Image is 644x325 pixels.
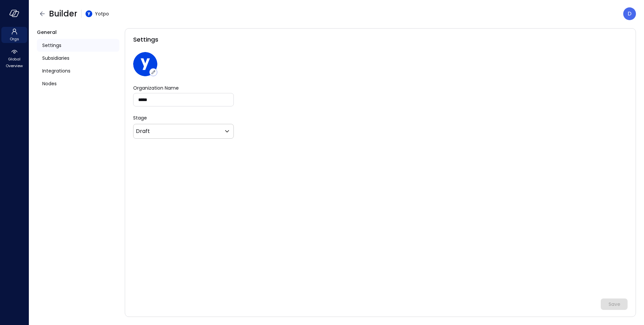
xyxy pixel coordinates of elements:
a: Settings [37,39,119,52]
img: rosehlgmm5jjurozkspi [86,10,92,17]
span: Settings [133,35,158,44]
span: Nodes [42,80,57,87]
span: Yotpo [95,10,109,17]
p: D [628,10,632,18]
label: Organization Name [133,84,234,92]
span: Subsidiaries [42,54,69,62]
a: Nodes [37,77,119,90]
div: Dudu [623,7,636,20]
span: Global Overview [4,56,24,69]
p: Draft [136,127,150,135]
p: Stage [133,114,628,121]
img: rosehlgmm5jjurozkspi [133,52,157,76]
span: Settings [42,42,61,49]
span: Integrations [42,67,70,75]
span: Builder [49,8,77,19]
span: Orgs [10,36,19,42]
a: Integrations [37,64,119,77]
a: Subsidiaries [37,52,119,64]
span: General [37,29,57,36]
div: Global Overview [1,47,27,70]
div: Orgs [1,27,27,43]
